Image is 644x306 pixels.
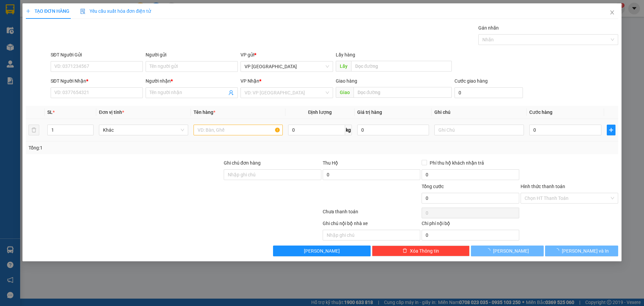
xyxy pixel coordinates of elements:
div: Người nhận [146,77,238,85]
input: Dọc đường [354,87,452,98]
span: plus [607,127,615,133]
div: Chi phí nội bộ [422,220,519,230]
span: Tên hàng [194,110,215,115]
span: Thu Hộ [323,160,338,166]
span: loading [486,248,493,253]
label: Cước giao hàng [454,78,488,84]
span: [PERSON_NAME] [304,247,340,255]
button: [PERSON_NAME] và In [545,246,618,256]
input: Ghi chú đơn hàng [224,169,321,180]
span: user-add [229,90,234,95]
input: 0 [357,125,429,135]
button: plus [607,125,615,135]
span: close [609,10,615,15]
span: VP Mỹ Đình [245,61,329,72]
span: Lấy [336,61,351,72]
button: delete [29,125,39,135]
button: deleteXóa Thông tin [372,246,470,256]
input: VD: Bàn, Ghế [194,125,283,135]
span: Đơn vị tính [99,110,124,115]
span: Xóa Thông tin [410,247,439,255]
div: VP gửi [241,51,333,58]
button: [PERSON_NAME] [273,246,371,256]
img: icon [80,9,86,14]
span: plus [26,9,31,13]
div: Ghi chú nội bộ nhà xe [323,220,420,230]
div: SĐT Người Gửi [51,51,143,58]
input: Nhập ghi chú [323,230,420,241]
span: Giá trị hàng [357,110,382,115]
span: Tổng cước [422,184,444,189]
span: loading [554,248,562,253]
input: Dọc đường [351,61,452,72]
span: Cước hàng [529,110,552,115]
input: Cước giao hàng [454,87,523,98]
div: Người gửi [146,51,238,58]
span: [PERSON_NAME] [493,247,529,255]
span: VP Nhận [241,78,260,84]
div: SĐT Người Nhận [51,77,143,85]
div: Tổng: 1 [29,144,249,151]
span: Giao hàng [336,78,357,84]
span: kg [345,125,352,135]
div: Chưa thanh toán [322,208,421,220]
span: TẠO ĐƠN HÀNG [26,8,69,14]
span: SL [47,110,53,115]
span: Lấy hàng [336,52,355,57]
span: Yêu cầu xuất hóa đơn điện tử [80,8,151,14]
button: Close [603,3,622,22]
span: Giao [336,87,354,98]
span: Khác [103,125,184,135]
label: Gán nhãn [478,25,499,31]
label: Ghi chú đơn hàng [224,160,261,166]
span: [PERSON_NAME] và In [562,247,609,255]
span: delete [402,248,407,254]
th: Ghi chú [432,106,527,119]
button: [PERSON_NAME] [471,246,544,256]
input: Ghi Chú [435,125,524,135]
label: Hình thức thanh toán [521,184,565,189]
span: Phí thu hộ khách nhận trả [427,159,487,167]
span: Định lượng [308,110,332,115]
